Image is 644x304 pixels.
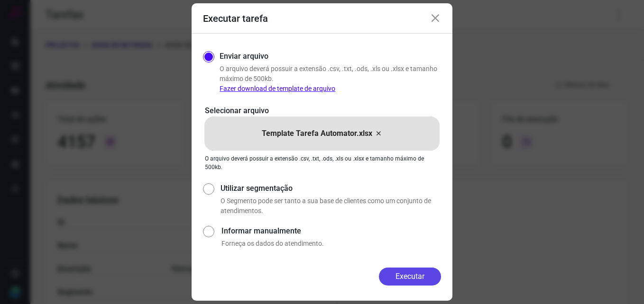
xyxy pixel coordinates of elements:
p: Selecionar arquivo [205,105,439,116]
p: Forneça os dados do atendimento. [221,239,441,249]
h3: Executar tarefa [203,13,268,24]
label: Informar manualmente [221,225,441,237]
a: Fazer download de template de arquivo [220,85,335,92]
p: O arquivo deverá possuir a extensão .csv, .txt, .ods, .xls ou .xlsx e tamanho máximo de 500kb. [220,64,441,94]
button: Executar [379,268,441,286]
p: Template Tarefa Automator.xlsx [262,128,372,139]
label: Enviar arquivo [220,51,268,62]
label: Utilizar segmentação [221,183,441,194]
p: O arquivo deverá possuir a extensão .csv, .txt, .ods, .xls ou .xlsx e tamanho máximo de 500kb. [205,154,439,171]
p: O Segmento pode ser tanto a sua base de clientes como um conjunto de atendimentos. [221,196,441,216]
